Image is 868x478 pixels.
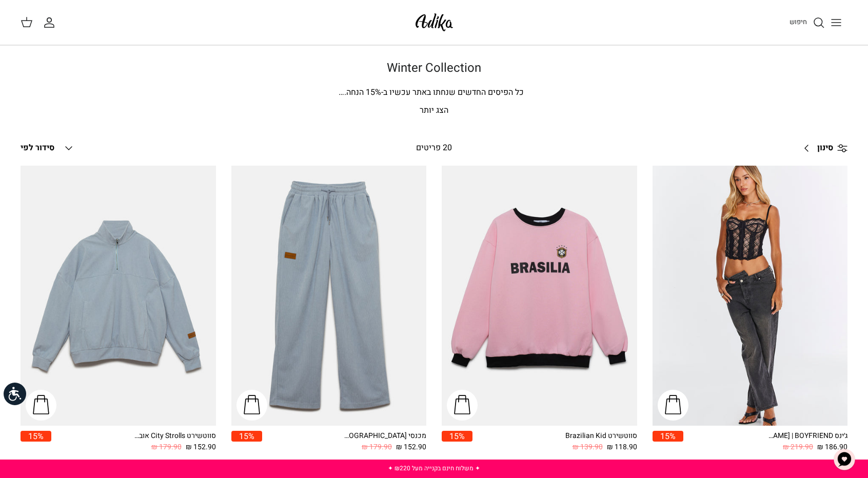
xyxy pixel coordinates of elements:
[21,431,51,453] a: 15%
[151,442,182,453] span: 179.90 ₪
[337,142,531,155] div: 20 פריטים
[388,464,480,473] a: ✦ משלוח חינם בקנייה מעל ₪220 ✦
[797,136,847,161] a: סינון
[21,166,216,426] a: סווטשירט City Strolls אוברסייז
[653,431,683,442] span: 15%
[442,431,472,442] span: 15%
[21,137,75,160] button: סידור לפי
[653,166,848,426] a: ג׳ינס All Or Nothing קריס-קרוס | BOYFRIEND
[472,431,637,453] a: סווטשירט Brazilian Kid 118.90 ₪ 139.90 ₪
[555,431,637,442] div: סווטשירט Brazilian Kid
[75,61,793,76] h1: Winter Collection
[442,431,472,453] a: 15%
[765,431,847,442] div: ג׳ינס All Or Nothing [PERSON_NAME] | BOYFRIEND
[396,442,426,453] span: 152.90 ₪
[607,442,637,453] span: 118.90 ₪
[412,10,456,34] img: Adika IL
[817,442,847,453] span: 186.90 ₪
[817,142,833,155] span: סינון
[442,166,637,426] a: סווטשירט Brazilian Kid
[653,431,683,453] a: 15%
[262,431,427,453] a: מכנסי [GEOGRAPHIC_DATA] 152.90 ₪ 179.90 ₪
[381,86,524,98] span: כל הפיסים החדשים שנחתו באתר עכשיו ב-
[829,444,860,475] button: צ'אט
[51,431,216,453] a: סווטשירט City Strolls אוברסייז 152.90 ₪ 179.90 ₪
[186,442,216,453] span: 152.90 ₪
[75,104,793,117] p: הצג יותר
[790,17,807,27] span: חיפוש
[366,86,375,98] span: 15
[344,431,426,442] div: מכנסי [GEOGRAPHIC_DATA]
[43,16,60,29] a: החשבון שלי
[683,431,848,453] a: ג׳ינס All Or Nothing [PERSON_NAME] | BOYFRIEND 186.90 ₪ 219.90 ₪
[573,442,603,453] span: 139.90 ₪
[231,431,262,442] span: 15%
[21,142,54,154] span: סידור לפי
[790,16,825,29] a: חיפוש
[231,431,262,453] a: 15%
[231,166,427,426] a: מכנסי טרנינג City strolls
[134,431,216,442] div: סווטשירט City Strolls אוברסייז
[362,442,392,453] span: 179.90 ₪
[783,442,813,453] span: 219.90 ₪
[825,11,847,34] button: Toggle menu
[21,431,51,442] span: 15%
[339,86,381,98] span: % הנחה.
